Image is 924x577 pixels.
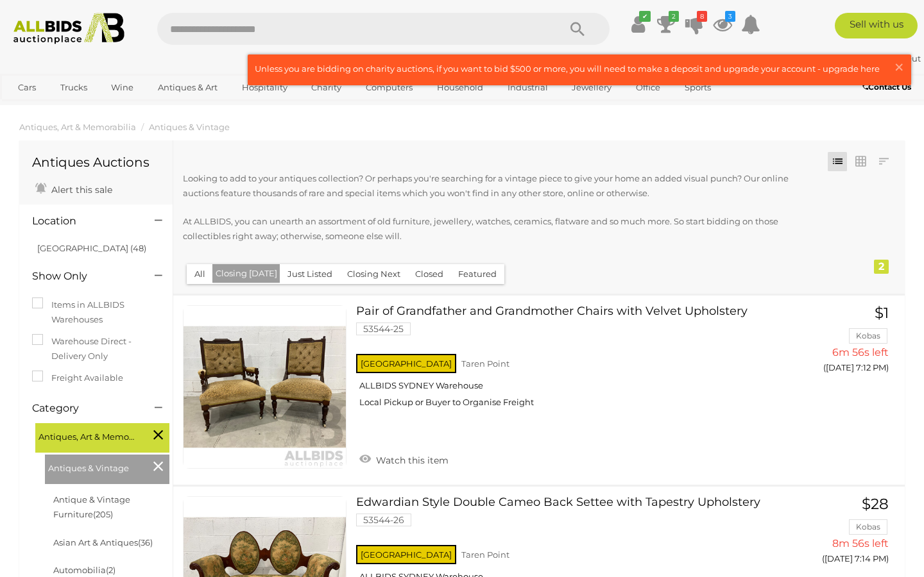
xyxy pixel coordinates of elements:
a: Office [628,77,669,98]
span: (205) [93,509,113,519]
a: $1 Kobas 6m 56s left ([DATE] 7:12 PM) [792,305,892,380]
a: Antique & Vintage Furniture(205) [53,494,130,519]
i: 3 [725,11,735,22]
a: Cars [10,77,44,98]
h4: Show Only [32,271,135,282]
a: 2 [656,13,676,36]
a: Trucks [52,77,96,98]
label: Freight Available [32,371,123,385]
a: Pair of Grandfather and Grandmother Chairs with Velvet Upholstery 53544-25 [GEOGRAPHIC_DATA] Tare... [366,305,773,417]
a: 8 [685,13,704,36]
button: Closing Next [339,264,408,284]
span: (36) [138,537,153,548]
a: Antiques, Art & Memorabilia [19,122,136,132]
p: At ALLBIDS, you can unearth an assortment of old furniture, jewellery, watches, ceramics, flatwar... [183,214,826,244]
span: Alert this sale [48,184,112,196]
button: Search [545,13,610,45]
button: Closing [DATE] [212,264,280,283]
i: 8 [697,11,707,22]
span: $1 [875,304,889,322]
span: $28 [862,495,889,513]
a: Household [429,77,492,98]
h4: Location [32,215,135,227]
button: All [187,264,213,284]
a: Charity [303,77,350,98]
a: Watch this item [356,449,452,469]
label: Items in ALLBIDS Warehouses [32,297,160,328]
a: Hospitality [234,77,296,98]
button: Just Listed [280,264,340,284]
h4: Category [32,403,135,414]
span: Antiques & Vintage [48,458,144,476]
a: Contact Us [862,80,914,94]
a: Wine [103,77,142,98]
h1: Antiques Auctions [32,155,160,169]
p: Looking to add to your antiques collection? Or perhaps you're searching for a vintage piece to gi... [183,171,826,201]
span: Antiques, Art & Memorabilia [38,426,135,444]
a: Asian Art & Antiques(36) [53,537,153,548]
a: Antiques & Vintage [149,122,230,132]
button: Closed [407,264,451,284]
span: × [893,54,905,79]
span: Watch this item [373,455,449,466]
a: Jewellery [563,77,620,98]
button: Featured [450,264,504,284]
a: Sell with us [835,13,918,38]
img: Allbids.com.au [7,13,132,44]
a: [GEOGRAPHIC_DATA] (48) [37,243,146,253]
div: 2 [874,260,889,274]
a: Industrial [499,77,556,98]
a: ✔ [628,13,647,36]
a: Sports [676,77,719,98]
label: Warehouse Direct - Delivery Only [32,334,160,364]
a: Computers [357,77,421,98]
b: Contact Us [862,82,911,92]
span: (2) [106,565,116,575]
strong: PookiePie [825,53,877,63]
a: 3 [713,13,732,36]
a: [GEOGRAPHIC_DATA] [10,98,117,119]
a: Antiques & Art [150,77,226,98]
i: 2 [669,11,679,22]
i: ✔ [639,11,651,22]
a: Alert this sale [32,179,116,198]
a: PookiePie [825,53,879,63]
a: $28 Kobas 8m 56s left ([DATE] 7:14 PM) [792,496,892,571]
a: Automobilia(2) [53,565,116,575]
a: Sign Out [884,53,921,63]
span: | [879,53,882,63]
